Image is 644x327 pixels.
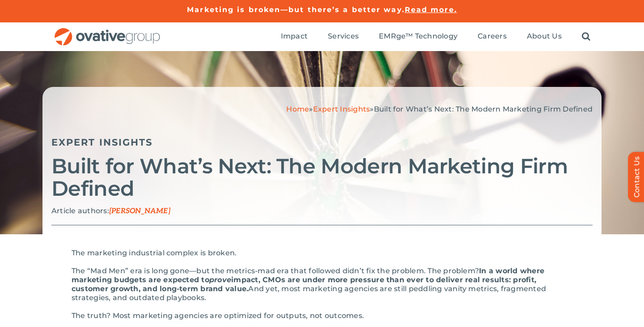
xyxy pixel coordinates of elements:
em: prove [209,275,231,284]
a: OG_Full_horizontal_RGB [54,27,161,35]
span: Built for What’s Next: The Modern Marketing Firm Defined [374,105,593,113]
a: Marketing is broken—but there’s a better way. [187,5,405,14]
span: Careers [478,32,507,41]
a: Services [328,32,359,42]
span: » » [286,105,593,113]
a: Expert Insights [51,137,153,148]
span: EMRge™ Technology [379,32,458,41]
a: Read more. [405,5,457,14]
a: Careers [478,32,507,42]
span: About Us [527,32,562,41]
span: Impact [281,32,308,41]
span: [PERSON_NAME] [109,207,170,215]
h2: Built for What’s Next: The Modern Marketing Firm Defined [51,155,593,200]
a: Search [582,32,590,42]
p: The “Mad Men” era is long gone—but the metrics-mad era that followed didn’t fix the problem. The ... [72,267,572,302]
a: Impact [281,32,308,42]
strong: In a world where marketing budgets are expected to impact, CMOs are under more pressure than ever... [72,267,544,293]
a: Home [286,105,309,113]
p: The truth? Most marketing agencies are optimized for outputs, not outcomes. [72,311,572,320]
nav: Menu [281,22,590,51]
p: The marketing industrial complex is broken. [72,249,572,258]
p: Article authors: [51,207,593,216]
span: Services [328,32,359,41]
a: Expert Insights [313,105,370,113]
a: About Us [527,32,562,42]
a: EMRge™ Technology [379,32,458,42]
